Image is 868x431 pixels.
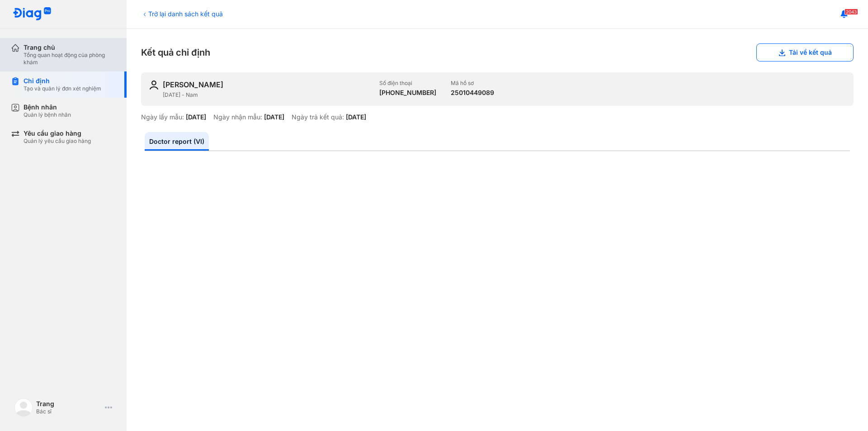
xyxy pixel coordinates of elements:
[141,113,184,121] div: Ngày lấy mẫu:
[24,137,91,145] div: Quản lý yêu cầu giao hàng
[141,43,854,62] div: Kết quả chỉ định
[264,113,284,121] div: [DATE]
[14,398,33,417] img: logo
[24,77,101,85] div: Chỉ định
[24,111,71,118] div: Quản lý bệnh nhân
[24,43,116,52] div: Trang chủ
[379,80,436,87] div: Số điện thoại
[24,52,116,66] div: Tổng quan hoạt động của phòng khám
[346,113,366,121] div: [DATE]
[756,43,854,62] button: Tải về kết quả
[148,80,159,90] img: user-icon
[141,9,223,19] div: Trở lại danh sách kết quả
[13,7,52,21] img: logo
[451,89,494,97] div: 25010449089
[145,132,209,151] a: Doctor report (VI)
[292,113,344,121] div: Ngày trả kết quả:
[163,80,223,90] div: [PERSON_NAME]
[24,103,71,111] div: Bệnh nhân
[379,89,436,97] div: [PHONE_NUMBER]
[24,85,101,92] div: Tạo và quản lý đơn xét nghiệm
[36,408,101,415] div: Bác sĩ
[186,113,206,121] div: [DATE]
[36,400,101,408] div: Trang
[163,91,372,99] div: [DATE] - Nam
[844,9,858,15] span: 2043
[451,80,494,87] div: Mã hồ sơ
[213,113,262,121] div: Ngày nhận mẫu:
[24,129,91,137] div: Yêu cầu giao hàng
